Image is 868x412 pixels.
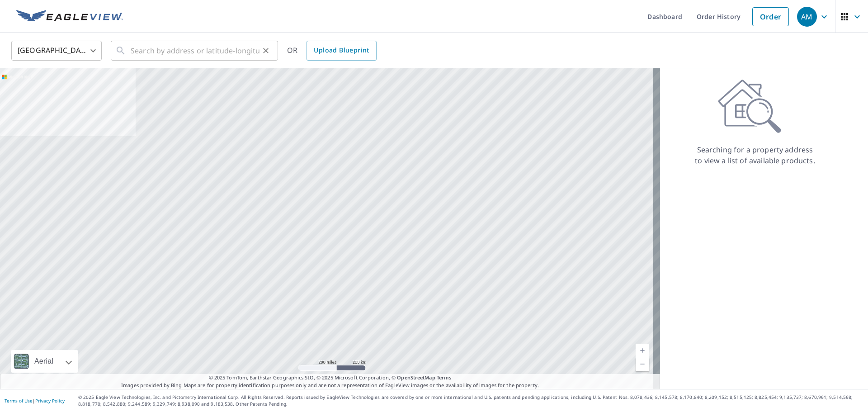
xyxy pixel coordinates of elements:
[32,350,56,373] div: Aerial
[437,374,452,381] a: Terms
[287,41,377,61] div: OR
[397,374,435,381] a: OpenStreetMap
[78,394,863,407] p: © 2025 Eagle View Technologies, Inc. and Pictometry International Corp. All Rights Reserved. Repo...
[16,10,123,24] img: EV Logo
[259,44,272,57] button: Clear
[797,7,817,27] div: AM
[209,374,452,382] span: © 2025 TomTom, Earthstar Geographics SIO, © 2025 Microsoft Corporation, ©
[314,45,369,56] span: Upload Blueprint
[131,38,259,63] input: Search by address or latitude-longitude
[752,7,789,26] a: Order
[5,398,33,404] a: Terms of Use
[307,41,376,61] a: Upload Blueprint
[636,344,649,357] a: Current Level 5, Zoom In
[5,398,65,403] p: |
[11,350,78,373] div: Aerial
[11,38,102,63] div: [GEOGRAPHIC_DATA]
[694,144,816,166] p: Searching for a property address to view a list of available products.
[636,357,649,371] a: Current Level 5, Zoom Out
[35,398,65,404] a: Privacy Policy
